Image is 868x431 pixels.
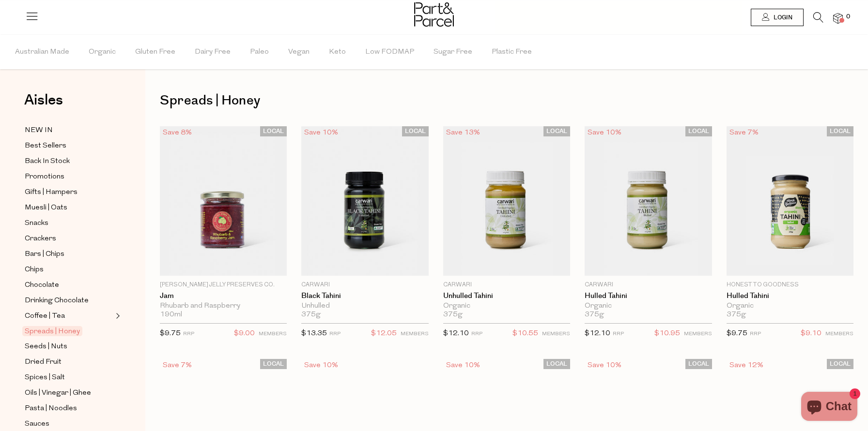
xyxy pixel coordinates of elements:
small: MEMBERS [825,331,853,337]
a: NEW IN [25,124,113,136]
span: Muesli | Oats [25,202,67,214]
a: Oils | Vinegar | Ghee [25,387,113,399]
span: Oils | Vinegar | Ghee [25,387,91,399]
a: Promotions [25,171,113,183]
span: Best Sellers [25,140,66,152]
span: Aisles [24,89,63,111]
small: RRP [471,331,482,337]
span: Chips [25,264,44,276]
span: $12.10 [443,330,469,337]
small: MEMBERS [259,331,287,337]
span: Promotions [25,171,64,183]
a: Chips [25,264,113,276]
a: Coffee | Tea [25,310,113,322]
a: Gifts | Hampers [25,186,113,198]
span: LOCAL [685,359,712,369]
p: Carwari [301,281,428,289]
span: $9.10 [801,327,821,340]
span: Australian Made [15,35,69,69]
img: Jam [160,126,287,276]
div: Organic [727,302,853,311]
span: Paleo [250,35,269,69]
span: $12.10 [585,330,610,337]
span: Snacks [25,218,48,229]
div: Rhubarb and Raspberry [160,302,287,311]
div: Organic [585,302,712,311]
div: Save 13% [443,126,483,139]
small: RRP [183,331,194,337]
span: 375g [443,311,463,319]
a: Aisles [24,93,63,117]
small: MEMBERS [542,331,570,337]
span: Back In Stock [25,156,70,167]
span: Gluten Free [135,35,175,69]
span: Coffee | Tea [25,311,65,322]
a: Pasta | Noodles [25,402,113,415]
small: RRP [750,331,761,337]
span: Sauces [25,418,49,430]
span: Spreads | Honey [22,326,82,336]
a: Back In Stock [25,155,113,167]
a: Chocolate [25,279,113,291]
span: Sugar Free [434,35,472,69]
a: Crackers [25,233,113,245]
img: Unhulled Tahini [443,126,570,276]
div: Save 10% [301,126,341,139]
span: Vegan [288,35,310,69]
span: $10.55 [512,327,538,340]
div: Organic [443,302,570,311]
small: MEMBERS [684,331,712,337]
span: $9.00 [234,327,255,340]
span: Organic [89,35,116,69]
p: Honest to Goodness [727,281,853,289]
span: LOCAL [543,126,570,136]
img: Part&Parcel [414,2,454,27]
span: Bars | Chips [25,249,64,260]
img: Black Tahini [301,126,428,276]
span: $9.75 [160,330,181,337]
span: Crackers [25,233,56,245]
span: Chocolate [25,280,59,291]
span: Low FODMAP [365,35,414,69]
div: Save 8% [160,126,195,139]
span: LOCAL [685,126,712,136]
span: 190ml [160,311,182,319]
inbox-online-store-chat: Shopify online store chat [798,392,860,423]
span: NEW IN [25,125,53,136]
span: Plastic Free [492,35,532,69]
a: 0 [833,13,843,23]
a: Snacks [25,217,113,229]
a: Login [751,9,804,26]
div: Save 7% [727,126,761,139]
div: Unhulled [301,302,428,311]
a: Hulled Tahini [585,292,712,300]
span: Login [771,14,792,22]
a: Unhulled Tahini [443,292,570,300]
a: Spices | Salt [25,372,113,384]
span: LOCAL [260,126,287,136]
span: Pasta | Noodles [25,403,77,415]
div: Save 10% [301,359,341,372]
a: Muesli | Oats [25,202,113,214]
span: Gifts | Hampers [25,187,77,198]
div: Save 10% [585,126,624,139]
p: [PERSON_NAME] Jelly Preserves Co. [160,281,287,289]
span: $13.35 [301,330,327,337]
div: Save 10% [585,359,624,372]
img: Hulled Tahini [585,126,712,276]
div: Save 12% [727,359,766,372]
span: 375g [301,311,321,319]
a: Sauces [25,418,113,430]
div: Save 7% [160,359,195,372]
a: Dried Fruit [25,356,113,368]
span: Keto [329,35,346,69]
span: LOCAL [827,126,853,136]
a: Jam [160,292,287,300]
button: Expand/Collapse Coffee | Tea [113,310,120,322]
span: Spices | Salt [25,372,65,384]
span: $12.05 [371,327,397,340]
span: LOCAL [827,359,853,369]
img: Hulled Tahini [727,126,853,276]
small: MEMBERS [401,331,429,337]
a: Drinking Chocolate [25,295,113,307]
